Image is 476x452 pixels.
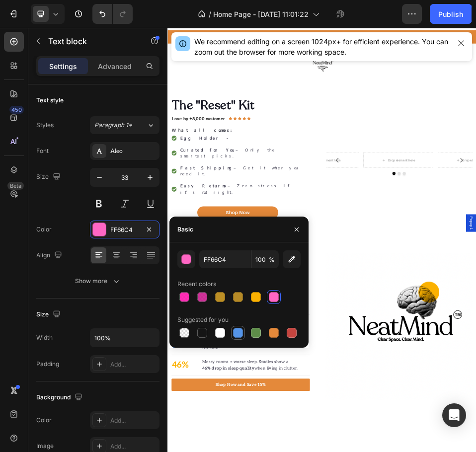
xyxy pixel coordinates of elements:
div: We recommend editing on a screen 1024px+ for efficient experience. You can zoom out the browser f... [194,36,450,57]
div: FF66C4 [110,226,139,234]
button: Dot [434,294,440,300]
input: Eg: FFFFFF [199,250,251,268]
p: – Zero stress if it’s not right. [25,315,265,339]
div: Recent colors [177,280,216,289]
button: Shop Now [57,361,214,384]
p: Settings [49,61,77,72]
div: Align [36,249,64,262]
iframe: Design area [167,20,476,427]
div: Basic [177,225,193,234]
div: Undo/Redo [92,4,133,24]
div: Shop Now [112,367,159,379]
strong: Curated for You [25,246,131,257]
p: 30-day money back guarantee [33,395,127,405]
div: Image [36,442,54,451]
div: Add... [110,360,157,369]
div: Open Intercom Messenger [442,403,466,427]
span: Paragraph 1* [94,121,132,130]
div: Aleo [110,147,157,156]
button: Show more [36,272,159,290]
strong: Easy Returns [25,316,116,326]
div: 450 [9,106,24,114]
p: – Get it when you need it. [25,281,265,304]
div: Add... [110,416,157,425]
p: – Only the smartest picks. [25,246,265,270]
p: Text block [48,35,133,47]
span: What all comes: [8,208,130,219]
img: 495611768014373769-47762bdc-c92b-46d1-973d-50401e2847fe.png [141,394,254,406]
div: Width [36,333,53,342]
button: Dot [454,294,460,300]
div: Publish [438,9,463,19]
span: / [209,9,211,19]
div: Font [36,147,49,155]
div: Drop element here [281,267,334,275]
p: FREE Shipping all days [270,29,340,39]
button: Paragraph 1* [90,116,159,134]
div: Add... [110,442,157,451]
div: Styles [36,121,54,130]
strong: Egg Holder - [25,224,123,234]
div: Size [36,170,63,184]
span: % [269,255,275,264]
h2: The "Reset" Kit [7,151,267,181]
div: Size [36,308,63,321]
div: Color [36,225,52,234]
img: gempages_556811980007015617-c04a784d-05a2-4388-8040-247bf75857a3.png [272,56,324,108]
div: Show more [75,276,121,286]
button: Dot [444,294,450,300]
div: Background [36,391,84,404]
div: Padding [36,360,59,369]
button: Carousel Back Arrow [314,257,341,285]
button: Publish [430,4,472,24]
strong: Fast Shipping [25,281,128,292]
div: Text style [36,96,64,105]
input: Auto [90,329,159,347]
p: Advanced [98,61,132,72]
span: Home Page - [DATE] 11:01:22 [213,9,309,19]
strong: Love by +8,000 customer [8,186,111,196]
div: Color [36,416,52,425]
div: Suggested for you [177,315,229,324]
div: Beta [7,182,24,190]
